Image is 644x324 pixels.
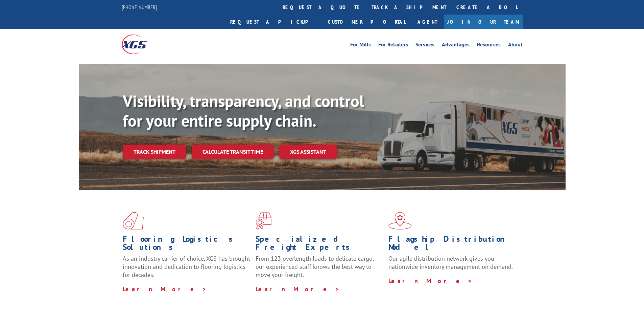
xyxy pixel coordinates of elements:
a: For Mills [350,42,371,49]
span: Our agile distribution network gives you nationwide inventory management on demand. [388,255,513,271]
a: Learn More > [388,277,473,285]
a: About [508,42,523,49]
a: Track shipment [123,145,186,159]
a: Learn More > [256,285,340,293]
h1: Flooring Logistics Solutions [123,235,251,255]
a: Join Our Team [444,15,523,29]
a: Resources [477,42,501,49]
p: From 123 overlength loads to delicate cargo, our experienced staff knows the best way to move you... [256,255,383,285]
a: Agent [411,15,444,29]
a: XGS ASSISTANT [279,145,337,159]
a: Calculate transit time [192,145,274,159]
a: [PHONE_NUMBER] [122,4,157,10]
b: Visibility, transparency, and control for your entire supply chain. [123,90,364,131]
a: Request a pickup [225,15,323,29]
span: As an industry carrier of choice, XGS has brought innovation and dedication to flooring logistics... [123,255,250,279]
img: xgs-icon-flagship-distribution-model-red [388,212,412,230]
a: Services [415,42,434,49]
a: Learn More > [123,285,207,293]
a: For Retailers [378,42,408,49]
img: xgs-icon-focused-on-flooring-red [256,212,271,230]
h1: Specialized Freight Experts [256,235,383,255]
h1: Flagship Distribution Model [388,235,516,255]
a: Customer Portal [323,15,411,29]
a: Advantages [442,42,470,49]
img: xgs-icon-total-supply-chain-intelligence-red [123,212,144,230]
